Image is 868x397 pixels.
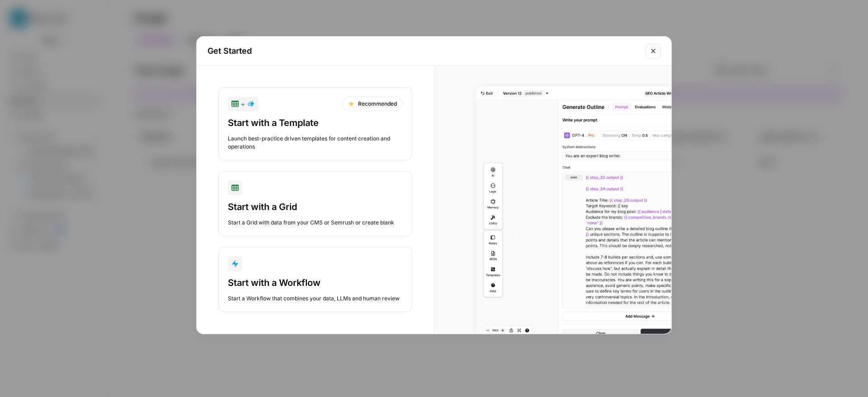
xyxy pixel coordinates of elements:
div: Start with a Grid [228,201,403,213]
button: Start with a WorkflowStart a Workflow that combines your data, LLMs and human review [218,247,412,312]
h2: Get Started [208,45,641,57]
button: Close modal [646,44,660,58]
div: Start a Grid with data from your CMS or Semrush or create blank [228,219,403,227]
div: Recommended [342,97,403,111]
div: + [231,98,255,109]
button: +RecommendedStart with a TemplateLaunch best-practice driven templates for content creation and o... [218,87,412,160]
div: Start with a Workflow [228,276,403,289]
div: Start with a Template [228,117,403,129]
button: Start with a GridStart a Grid with data from your CMS or Semrush or create blank [218,171,412,236]
div: Start a Workflow that combines your data, LLMs and human review [228,294,403,303]
div: Launch best-practice driven templates for content creation and operations [228,135,403,151]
